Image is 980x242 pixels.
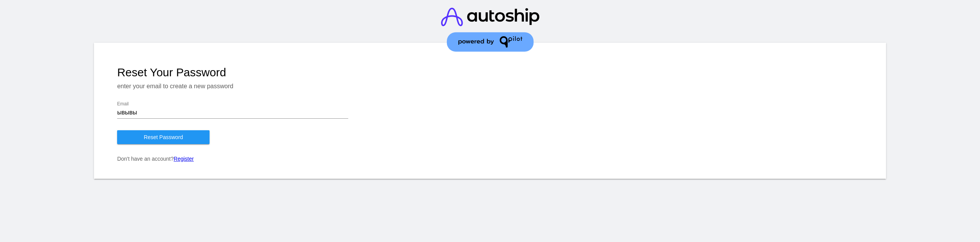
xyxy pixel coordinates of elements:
[117,109,348,116] input: Email
[117,130,210,144] button: Reset Password
[144,134,183,140] span: Reset Password
[117,83,863,90] p: enter your email to create a new password
[174,156,194,162] a: Register
[117,66,863,79] h1: Reset Your Password
[117,156,863,162] p: Don't have an account?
